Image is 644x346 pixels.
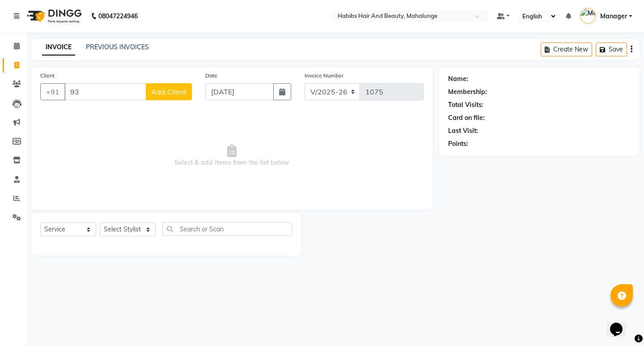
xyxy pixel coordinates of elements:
[596,43,627,56] button: Save
[541,43,592,56] button: Create New
[40,72,55,80] label: Client
[151,87,186,96] span: Add Client
[42,39,75,56] a: INVOICE
[64,83,146,100] input: Search by Name/Mobile/Email/Code
[448,126,478,136] div: Last Visit:
[40,83,65,100] button: +91
[146,83,192,100] button: Add Client
[600,12,627,21] span: Manager
[23,4,84,29] img: logo
[305,72,343,80] label: Invoice Number
[448,87,487,97] div: Membership:
[580,8,596,24] img: Manager
[448,100,483,110] div: Total Visits:
[205,72,217,80] label: Date
[162,222,292,236] input: Search or Scan
[448,74,468,84] div: Name:
[448,113,485,123] div: Card on file:
[606,310,635,337] iframe: chat widget
[86,43,149,51] a: PREVIOUS INVOICES
[40,111,424,201] span: Select & add items from the list below
[448,139,468,149] div: Points:
[98,4,138,29] b: 08047224946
